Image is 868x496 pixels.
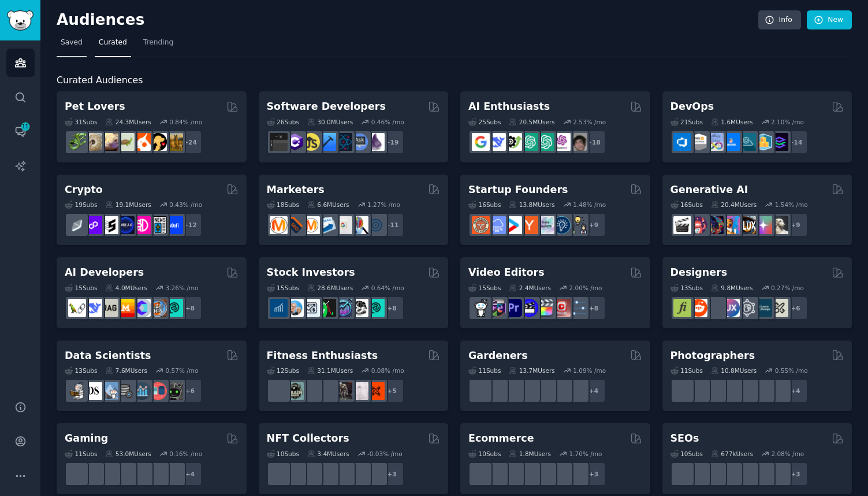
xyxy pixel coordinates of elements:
[770,465,788,483] img: The_SEO
[267,201,299,209] div: 18 Sub s
[770,216,788,234] img: DreamBooth
[334,382,352,400] img: fitness30plus
[286,299,304,317] img: ValueInvesting
[133,382,151,400] img: analytics
[738,465,756,483] img: Local_SEO
[488,382,506,400] img: succulents
[270,133,288,151] img: software
[61,38,83,48] span: Saved
[468,367,501,375] div: 11 Sub s
[267,284,299,292] div: 15 Sub s
[7,10,33,31] img: GummySearch logo
[472,216,490,234] img: EntrepreneurRideAlong
[706,382,724,400] img: AnalogCommunity
[302,465,320,483] img: NFTmarket
[351,216,368,234] img: MarketingResearch
[711,450,753,458] div: 677k Users
[468,431,534,446] h2: Ecommerce
[472,465,490,483] img: dropship
[367,465,385,483] img: DigitalItems
[307,450,349,458] div: 3.4M Users
[117,465,135,483] img: GamerPals
[673,382,691,400] img: analog
[165,216,183,234] img: defi_
[178,296,202,320] div: + 8
[784,379,808,403] div: + 4
[670,450,703,458] div: 10 Sub s
[334,216,352,234] img: googleads
[537,299,554,317] img: finalcutpro
[738,382,756,400] img: canon
[267,450,299,458] div: 10 Sub s
[670,99,714,114] h2: DevOps
[267,265,355,280] h2: Stock Investors
[65,99,125,114] h2: Pet Lovers
[569,284,602,292] div: 2.00 % /mo
[488,133,506,151] img: DeepSeek
[758,10,801,30] a: Info
[770,382,788,400] img: WeddingPhotography
[267,118,299,126] div: 26 Sub s
[706,216,724,234] img: deepdream
[65,367,97,375] div: 13 Sub s
[95,34,131,57] a: Curated
[738,216,756,234] img: FluxAI
[673,299,691,317] img: typography
[307,118,353,126] div: 30.0M Users
[65,201,97,209] div: 19 Sub s
[468,450,501,458] div: 10 Sub s
[573,367,606,375] div: 1.09 % /mo
[165,382,183,400] img: data
[178,462,202,486] div: + 4
[84,299,102,317] img: DeepSeek
[582,130,606,154] div: + 18
[105,450,151,458] div: 53.0M Users
[117,382,135,400] img: dataengineering
[771,284,804,292] div: 0.27 % /mo
[569,382,587,400] img: GardenersWorld
[57,11,758,29] h2: Audiences
[771,118,804,126] div: 2.10 % /mo
[754,133,772,151] img: aws_cdk
[553,299,571,317] img: Youtubevideo
[371,284,404,292] div: 0.64 % /mo
[738,133,756,151] img: platformengineering
[488,465,506,483] img: shopify
[302,216,320,234] img: AskMarketing
[270,382,288,400] img: GYM
[380,213,404,237] div: + 11
[178,130,202,154] div: + 24
[722,216,740,234] img: sdforall
[105,367,147,375] div: 7.6M Users
[267,99,386,114] h2: Software Developers
[149,216,167,234] img: CryptoNews
[318,133,336,151] img: iOSProgramming
[334,299,352,317] img: StocksAndTrading
[65,349,151,363] h2: Data Scientists
[68,133,86,151] img: herpetology
[169,450,202,458] div: 0.16 % /mo
[472,133,490,151] img: GoogleGeminiAI
[169,201,202,209] div: 0.43 % /mo
[722,299,740,317] img: UXDesign
[784,462,808,486] div: + 3
[488,299,506,317] img: editors
[267,349,378,363] h2: Fitness Enthusiasts
[133,133,151,151] img: cockatiel
[65,265,144,280] h2: AI Developers
[573,118,606,126] div: 2.53 % /mo
[165,299,183,317] img: AIDevelopersSociety
[488,216,506,234] img: SaaS
[472,382,490,400] img: vegetablegardening
[509,450,551,458] div: 1.8M Users
[775,201,808,209] div: 1.54 % /mo
[318,465,336,483] img: OpenSeaNFT
[178,379,202,403] div: + 6
[270,216,288,234] img: content_marketing
[105,118,151,126] div: 24.3M Users
[286,133,304,151] img: csharp
[784,130,808,154] div: + 14
[673,216,691,234] img: aivideo
[100,133,118,151] img: leopardgeckos
[738,299,756,317] img: userexperience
